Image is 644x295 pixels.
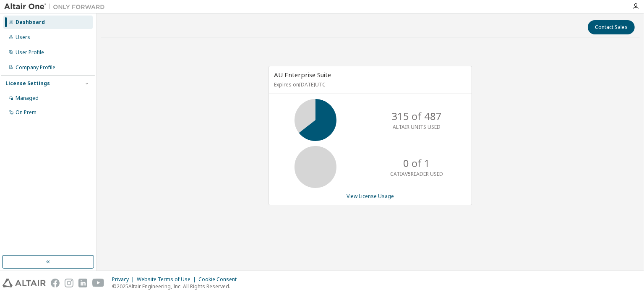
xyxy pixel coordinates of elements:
img: youtube.svg [92,279,104,287]
p: 315 of 487 [391,109,442,123]
div: Dashboard [16,19,45,26]
div: License Settings [5,80,50,87]
a: View License Usage [347,193,394,200]
div: Users [16,34,30,41]
div: User Profile [16,49,44,56]
p: 0 of 1 [403,156,430,170]
img: linkedin.svg [78,279,87,287]
div: Managed [16,95,39,102]
button: Contact Sales [588,20,635,34]
div: Company Profile [16,64,55,71]
img: instagram.svg [65,279,73,287]
p: ALTAIR UNITS USED [393,123,441,131]
div: Cookie Consent [198,276,242,283]
div: Privacy [112,276,137,283]
p: CATIAV5READER USED [390,170,443,178]
div: Website Terms of Use [137,276,198,283]
img: facebook.svg [51,279,60,287]
p: © 2025 Altair Engineering, Inc. All Rights Reserved. [112,283,242,290]
div: On Prem [16,109,37,116]
span: AU Enterprise Suite [274,70,331,79]
p: Expires on [DATE] UTC [274,81,464,88]
img: Altair One [4,3,109,11]
img: altair_logo.svg [3,279,46,287]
